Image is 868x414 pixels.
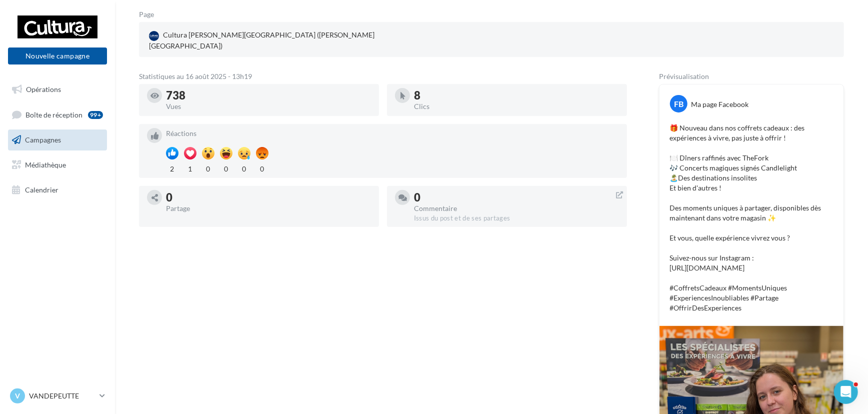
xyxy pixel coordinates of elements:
a: Calendrier [6,179,109,200]
span: Boîte de réception [25,110,82,118]
div: Prévisualisation [659,73,844,80]
div: Issus du post et de ses partages [414,214,619,223]
span: Campagnes [25,135,61,144]
p: VANDEPEUTTE [29,391,95,401]
div: FB [670,95,687,112]
div: Clics [414,103,619,110]
div: 0 [202,162,214,174]
a: V VANDEPEUTTE [8,386,107,405]
div: Page [139,11,162,18]
a: Médiathèque [6,154,109,175]
a: Cultura [PERSON_NAME][GEOGRAPHIC_DATA] ([PERSON_NAME][GEOGRAPHIC_DATA]) [147,28,376,53]
iframe: Intercom live chat [834,380,858,404]
div: Ma page Facebook [691,99,748,109]
a: Boîte de réception99+ [6,104,109,125]
div: 0 [220,162,232,174]
div: Statistiques au 16 août 2025 - 13h19 [139,73,627,80]
a: Campagnes [6,129,109,150]
div: Commentaire [414,205,619,212]
p: 🎁 Nouveau dans nos coffrets cadeaux : des expériences à vivre, pas juste à offrir ! 🍽️ Dîners raf... [669,123,833,313]
div: 0 [256,162,268,174]
span: Opérations [26,85,61,93]
div: Réactions [166,130,619,137]
a: Opérations [6,79,109,100]
div: 0 [238,162,250,174]
div: 99+ [88,111,103,119]
div: 738 [166,90,371,101]
span: Calendrier [25,185,58,193]
div: 2 [166,162,178,174]
div: 1 [184,162,196,174]
div: Vues [166,103,371,110]
div: Partage [166,205,371,212]
span: Médiathèque [25,160,66,169]
span: V [15,391,20,401]
div: 0 [166,192,371,203]
div: 0 [414,192,619,203]
div: 8 [414,90,619,101]
button: Nouvelle campagne [8,47,107,64]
